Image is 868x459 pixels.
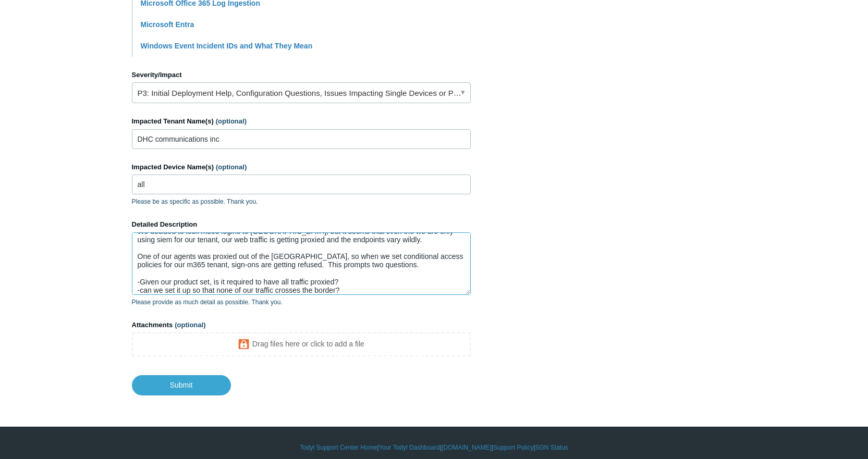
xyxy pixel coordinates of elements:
span: (optional) [175,321,205,329]
label: Attachments [132,320,471,330]
input: Submit [132,375,231,395]
a: Your Todyl Dashboard [378,443,439,452]
a: Support Policy [493,443,533,452]
a: [DOMAIN_NAME] [442,443,492,452]
a: Microsoft Entra [141,20,194,29]
label: Detailed Description [132,219,471,230]
a: Windows Event Incident IDs and What They Mean [141,42,313,50]
a: SGN Status [535,443,568,452]
a: P3: Initial Deployment Help, Configuration Questions, Issues Impacting Single Devices or Past Out... [132,82,471,103]
p: Please be as specific as possible. Thank you. [132,197,471,206]
span: (optional) [216,117,247,125]
label: Impacted Device Name(s) [132,162,471,172]
p: Please provide as much detail as possible. Thank you. [132,297,471,307]
a: Todyl Support Center Home [300,443,377,452]
span: (optional) [216,163,247,171]
label: Impacted Tenant Name(s) [132,116,471,127]
div: | | | | [132,443,737,452]
label: Severity/Impact [132,70,471,80]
